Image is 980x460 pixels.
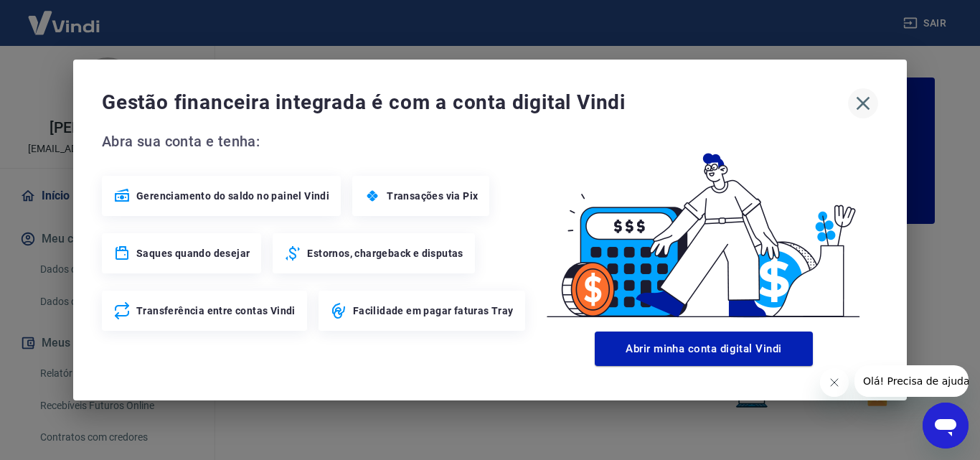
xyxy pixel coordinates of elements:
iframe: Fechar mensagem [820,368,849,397]
span: Olá! Precisa de ajuda? [9,10,121,22]
span: Saques quando desejar [136,246,250,260]
span: Gestão financeira integrada é com a conta digital Vindi [102,88,848,117]
span: Facilidade em pagar faturas Tray [353,304,514,318]
iframe: Mensagem da empresa [854,365,969,397]
span: Transações via Pix [387,189,478,203]
button: Abrir minha conta digital Vindi [595,332,813,366]
span: Abra sua conta e tenha: [102,130,529,153]
iframe: Botão para abrir a janela de mensagens [923,403,969,449]
span: Gerenciamento do saldo no painel Vindi [136,189,329,203]
span: Transferência entre contas Vindi [136,304,296,318]
img: Good Billing [529,130,878,326]
span: Estornos, chargeback e disputas [307,246,463,260]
